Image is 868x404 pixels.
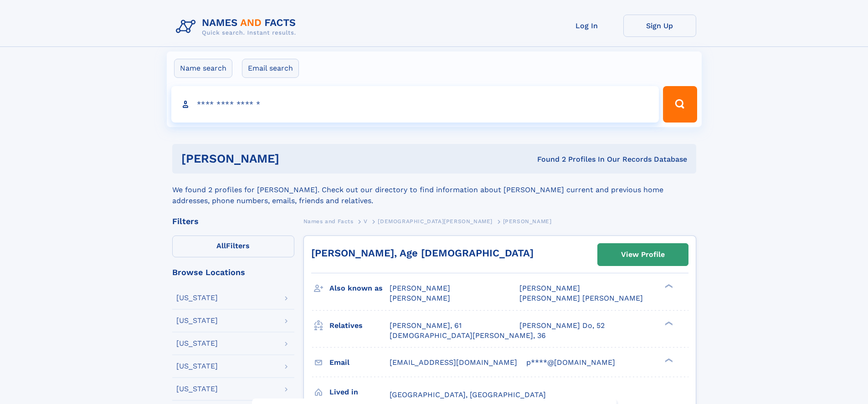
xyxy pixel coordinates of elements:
[364,215,368,227] a: V
[621,244,665,265] div: View Profile
[550,15,623,37] a: Log In
[390,294,450,302] span: [PERSON_NAME]
[329,355,390,370] h3: Email
[503,218,552,225] span: [PERSON_NAME]
[378,218,493,225] span: [DEMOGRAPHIC_DATA][PERSON_NAME]
[364,218,368,225] span: V
[598,244,688,266] a: View Profile
[390,284,450,292] span: [PERSON_NAME]
[378,215,493,227] a: [DEMOGRAPHIC_DATA][PERSON_NAME]
[303,215,354,227] a: Names and Facts
[408,154,687,164] div: Found 2 Profiles In Our Records Database
[519,284,580,292] span: [PERSON_NAME]
[181,153,408,164] h1: [PERSON_NAME]
[172,268,294,276] div: Browse Locations
[329,318,390,333] h3: Relatives
[176,294,218,302] div: [US_STATE]
[390,321,462,331] a: [PERSON_NAME], 61
[172,174,696,206] div: We found 2 profiles for [PERSON_NAME]. Check out our directory to find information about [PERSON_...
[176,363,218,370] div: [US_STATE]
[176,340,218,347] div: [US_STATE]
[663,86,697,123] button: Search Button
[390,390,546,399] span: [GEOGRAPHIC_DATA], [GEOGRAPHIC_DATA]
[390,358,517,367] span: [EMAIL_ADDRESS][DOMAIN_NAME]
[519,294,643,302] span: [PERSON_NAME] [PERSON_NAME]
[329,281,390,296] h3: Also known as
[174,59,232,78] label: Name search
[329,384,390,400] h3: Lived in
[623,15,696,37] a: Sign Up
[311,247,534,259] a: [PERSON_NAME], Age [DEMOGRAPHIC_DATA]
[216,241,226,250] span: All
[663,283,673,289] div: ❯
[171,86,659,123] input: search input
[242,59,299,78] label: Email search
[176,385,218,393] div: [US_STATE]
[390,331,546,341] a: [DEMOGRAPHIC_DATA][PERSON_NAME], 36
[663,357,673,363] div: ❯
[519,321,605,331] a: [PERSON_NAME] Do, 52
[172,235,294,257] label: Filters
[172,15,303,39] img: Logo Names and Facts
[663,320,673,326] div: ❯
[172,217,294,225] div: Filters
[176,317,218,324] div: [US_STATE]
